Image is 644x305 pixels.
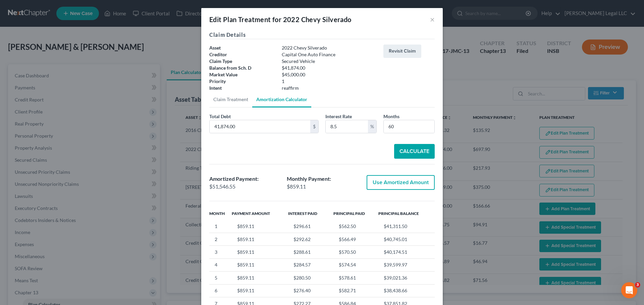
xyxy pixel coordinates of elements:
[278,78,380,85] div: 1
[325,113,352,120] label: Interest Rate
[278,45,380,51] div: 2022 Chevy Silverado
[378,258,435,271] td: $39,599.97
[278,51,380,58] div: Capital One Auto Finance
[232,246,288,258] td: $859.11
[288,272,333,284] td: $280.50
[209,31,435,39] h5: Claim Details
[287,183,358,190] div: $859.11
[232,233,288,245] td: $859.11
[394,144,435,159] button: Calculate
[384,120,434,133] input: 60
[206,45,278,51] div: Asset
[383,113,399,120] label: Months
[232,258,288,271] td: $859.11
[333,284,378,297] td: $582.71
[209,91,252,107] a: Claim Treatment
[288,258,333,271] td: $284.57
[288,207,333,220] th: Interest Paid
[252,91,311,107] a: Amortization Calculator
[333,272,378,284] td: $578.61
[326,120,368,133] input: 5
[209,258,232,271] td: 4
[378,272,435,284] td: $39,021.36
[333,246,378,258] td: $570.50
[209,183,280,190] div: $51,546.55
[210,120,310,133] input: 10,000.00
[278,85,380,91] div: reaffirm
[206,51,278,58] div: Creditor
[378,207,435,220] th: Principal Balance
[232,284,288,297] td: $859.11
[206,78,278,85] div: Priority
[288,220,333,233] td: $296.61
[209,284,232,297] td: 6
[333,258,378,271] td: $574.54
[209,15,352,24] div: Edit Plan Treatment for 2022 Chevy Silverado
[209,175,280,183] div: Amortized Payment:
[206,71,278,78] div: Market Value
[635,282,640,288] span: 3
[232,207,288,220] th: Payment Amount
[206,65,278,71] div: Balance from Sch. D
[209,233,232,245] td: 2
[383,45,421,58] button: Revisit Claim
[378,220,435,233] td: $41,311.50
[378,233,435,245] td: $40,745.01
[378,246,435,258] td: $40,174.51
[209,246,232,258] td: 3
[333,233,378,245] td: $566.49
[232,272,288,284] td: $859.11
[209,207,232,220] th: Month
[430,15,435,23] button: ×
[367,175,435,190] button: Use Amortized Amount
[288,284,333,297] td: $276.40
[278,65,380,71] div: $41,874.00
[310,120,318,133] div: $
[209,220,232,233] td: 1
[206,85,278,91] div: Intent
[333,207,378,220] th: Principal Paid
[232,220,288,233] td: $859.11
[378,284,435,297] td: $38,438.66
[209,272,232,284] td: 5
[287,175,358,183] div: Monthly Payment:
[288,246,333,258] td: $288.61
[278,71,380,78] div: $45,000.00
[333,220,378,233] td: $562.50
[621,282,637,298] iframe: Intercom live chat
[206,58,278,65] div: Claim Type
[368,120,376,133] div: %
[209,113,231,120] label: Total Debt
[278,58,380,65] div: Secured Vehicle
[288,233,333,245] td: $292.62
